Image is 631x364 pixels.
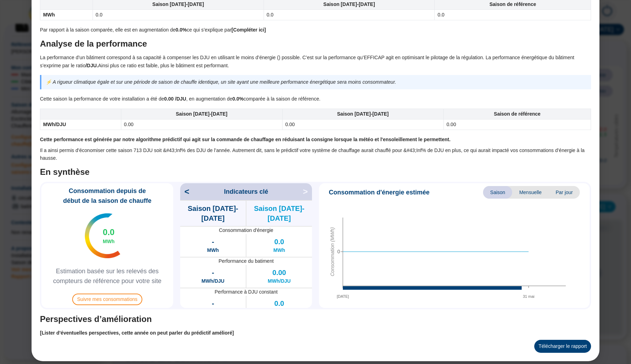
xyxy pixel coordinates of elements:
span: - [212,237,214,247]
strong: Saison [DATE]-[DATE] [337,111,389,117]
strong: Saison de référence [489,1,536,7]
span: MWh [207,247,219,254]
span: Indicateurs clé [224,187,268,197]
strong: Saison [DATE]-[DATE] [323,1,375,7]
strong: Saison de référence [494,111,541,117]
span: Saison [483,186,512,199]
span: > [303,186,312,197]
span: Performance à DJU constant [180,288,312,296]
span: MWh [273,247,285,254]
strong: [Lister d’éventuelles perspectives, cette année on peut parler du prédictif amélioré] [40,330,234,336]
span: Estimation basée sur les relevés des compteurs de référence pour votre site [44,266,170,286]
span: MWh [103,238,114,245]
strong: MWh [43,12,55,18]
strong: Saison [DATE]-[DATE] [176,111,227,117]
img: indicateur températures [85,213,120,258]
p: Par rapport à la saison comparée, elle est en augmentation de ce qui s’explique par [40,26,591,34]
td: 0.00 [121,119,282,130]
strong: /DJU. [86,63,98,68]
span: Consommation d'énergie estimée [329,187,429,197]
button: Télécharger le rapport [534,340,591,353]
tspan: Consommation (MWh) [330,227,335,276]
h2: Analyse de la performance [40,38,591,49]
td: 0.0 [435,10,591,20]
strong: Cette performance est générée par notre algorithme prédictif qui agit sur la commande de chauffag... [40,137,450,142]
strong: Saison [DATE]-[DATE] [152,1,204,7]
h2: En synthèse [40,166,591,178]
span: < [180,186,189,197]
strong: 0.0% [176,27,187,33]
td: 0.0 [264,10,435,20]
span: Saison [DATE]-[DATE] [180,204,246,223]
p: Il a ainsi permis d’économiser cette saison 713 DJU soit &#43;Inf% des DJU de l’année. Autrement ... [40,146,591,163]
h2: Perspectives d’amélioration [40,314,591,325]
strong: [Compléter ici] [231,27,266,33]
span: Consommation d'énergie [180,227,312,234]
td: 0.00 [282,119,443,130]
span: Suivre mes consommations [72,294,142,305]
p: La performance d’un bâtiment correspond à sa capacité à compenser les DJU en utilisant le moins d... [40,54,591,70]
td: 0.00 [443,119,591,130]
span: Par jour [549,186,580,199]
p: Cette saison la performance de votre installation a été de , en augmentation de comparée à la sai... [40,95,591,103]
span: 0.0 [103,227,114,238]
tspan: 31 mai [523,294,534,298]
strong: MWh/DJU [43,122,66,127]
span: Performance du batiment [180,257,312,265]
strong: 0.00 /DJU [164,96,186,102]
span: MWh/DJU [268,277,291,285]
span: 0.0 [274,298,284,308]
span: - [212,268,214,277]
td: 0.0 [93,10,264,20]
span: - [212,298,214,308]
tspan: 0 [337,249,340,254]
span: Consommation depuis de début de la saison de chauffe [44,186,170,206]
span: 0.00 [272,268,286,277]
strong: 0.0% [232,96,244,102]
tspan: [DATE] [337,294,349,298]
span: 0.0 [274,237,284,247]
span: Mensuelle [512,186,549,199]
p: ⚡ A rigueur climatique égale et sur une période de saison de chauffe identique, un site ayant une... [46,78,587,86]
span: Saison [DATE]-[DATE] [246,204,312,223]
span: MWh/DJU [202,277,224,285]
